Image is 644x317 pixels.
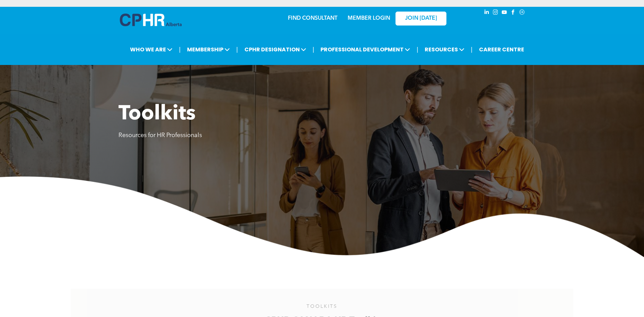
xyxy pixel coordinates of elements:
[118,104,196,124] span: Toolkits
[471,43,473,56] li: |
[313,43,314,56] li: |
[118,132,202,138] span: Resources for HR Professionals
[501,9,508,18] a: youtube
[318,43,412,56] span: PROFESSIONAL DEVELOPMENT
[288,16,337,21] a: FIND CONSULTANT
[348,16,390,21] a: MEMBER LOGIN
[518,9,526,18] a: Social network
[120,14,182,26] img: A blue and white logo for cp alberta
[405,15,437,22] span: JOIN [DATE]
[236,43,238,56] li: |
[242,43,308,56] span: CPHR DESIGNATION
[185,43,232,56] span: MEMBERSHIP
[423,43,466,56] span: RESOURCES
[179,43,181,56] li: |
[492,9,499,18] a: instagram
[510,9,517,18] a: facebook
[395,12,446,26] a: JOIN [DATE]
[477,43,526,56] a: CAREER CENTRE
[128,43,174,56] span: WHO WE ARE
[483,9,491,18] a: linkedin
[417,43,418,56] li: |
[307,304,337,309] span: TOOLKITS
